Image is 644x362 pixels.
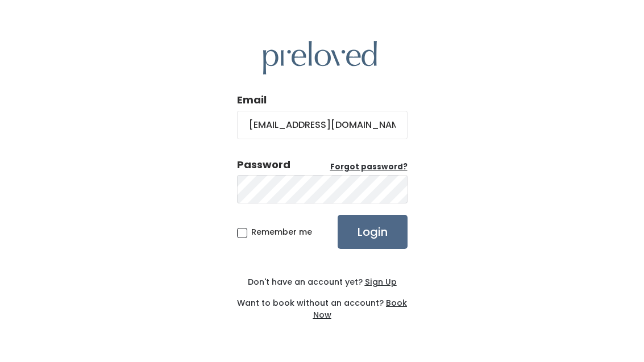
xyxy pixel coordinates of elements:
[330,161,408,172] u: Forgot password?
[330,161,408,173] a: Forgot password?
[365,276,397,288] u: Sign Up
[263,41,377,74] img: preloved logo
[363,276,397,288] a: Sign Up
[251,226,312,238] span: Remember me
[237,93,267,107] label: Email
[237,276,408,288] div: Don't have an account yet?
[338,215,408,249] input: Login
[237,157,290,172] div: Password
[313,297,408,321] a: Book Now
[237,288,408,321] div: Want to book without an account?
